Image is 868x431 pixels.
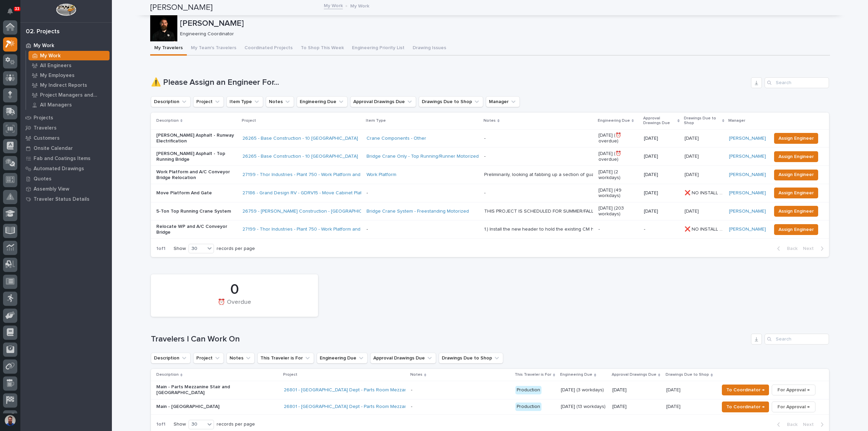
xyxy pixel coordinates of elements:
[156,209,237,214] p: 5-Ton Top Running Crane System
[189,421,205,428] div: 30
[156,371,179,378] p: Description
[40,63,72,69] p: All Engineers
[772,422,800,428] button: Back
[26,51,112,60] a: My Work
[151,353,191,364] button: Description
[644,172,679,178] p: [DATE]
[283,371,297,378] p: Project
[151,129,829,148] tr: [PERSON_NAME] Asphalt - Runway Electrification26265 - Base Construction - 10 [GEOGRAPHIC_DATA] Cr...
[226,353,255,364] button: Notes
[26,28,60,36] div: 02. Projects
[151,96,191,107] button: Description
[151,240,171,257] p: 1 of 1
[367,190,479,196] p: -
[370,353,436,364] button: Approval Drawings Due
[26,100,112,110] a: All Managers
[561,404,607,410] p: [DATE] (13 workdays)
[156,190,237,196] p: Move Platform And Gate
[150,41,187,56] button: My Travelers
[56,3,76,16] img: Workspace Logo
[729,209,766,214] a: [PERSON_NAME]
[777,386,810,394] span: For Approval →
[162,299,307,313] div: ⏰ Overdue
[685,189,725,196] p: ❌ NO INSTALL DATE!
[242,154,358,159] a: 26265 - Base Construction - 10 [GEOGRAPHIC_DATA]
[644,154,679,159] p: [DATE]
[151,334,748,344] h1: Travelers I Can Work On
[34,43,54,49] p: My Work
[193,353,224,364] button: Project
[729,227,766,232] a: [PERSON_NAME]
[729,190,766,196] a: [PERSON_NAME]
[419,96,483,107] button: Drawings Due to Shop
[729,172,766,178] a: [PERSON_NAME]
[515,403,541,411] div: Production
[174,246,186,252] p: Show
[40,53,61,59] p: My Work
[803,246,818,252] span: Next
[644,227,679,232] p: -
[162,281,307,298] div: 0
[366,117,386,124] p: Item Type
[34,115,53,121] p: Projects
[151,148,829,166] tr: [PERSON_NAME] Asphalt - Top Running Bridge26265 - Base Construction - 10 [GEOGRAPHIC_DATA] Bridge...
[726,403,765,411] span: To Coordinator →
[612,387,661,393] p: [DATE]
[189,245,205,252] div: 30
[156,384,275,396] p: Main - Parts Mezzanine Stair and [GEOGRAPHIC_DATA]
[685,225,725,232] p: ❌ NO INSTALL DATE!
[40,73,75,79] p: My Employees
[20,113,112,123] a: Projects
[3,413,17,428] button: users-avatar
[484,172,593,178] div: Preliminarily, looking at fabbing up a section of guard rail and tubes for onsite to use after th...
[193,96,224,107] button: Project
[26,90,112,100] a: Project Managers and Engineers
[34,135,60,141] p: Customers
[20,123,112,133] a: Travelers
[598,227,638,232] p: -
[778,153,814,161] span: Assign Engineer
[598,117,630,124] p: Engineering Due
[20,153,112,163] a: Fab and Coatings Items
[612,371,656,378] p: Approval Drawings Due
[411,404,412,410] div: -
[685,207,700,214] p: [DATE]
[151,381,829,399] tr: Main - Parts Mezzanine Stair and [GEOGRAPHIC_DATA]26801 - [GEOGRAPHIC_DATA] Dept - Parts Room Mez...
[367,227,479,232] p: -
[40,92,107,98] p: Project Managers and Engineers
[40,102,72,108] p: All Managers
[242,190,372,196] a: 27186 - Grand Design RV - GDRV15 - Move Cabinet Platform
[643,115,676,127] p: Approval Drawings Due
[34,196,90,202] p: Traveler Status Details
[685,134,700,141] p: [DATE]
[722,385,769,395] button: To Coordinator →
[156,117,179,124] p: Description
[367,136,426,141] a: Crane Components - Other
[34,176,52,182] p: Quotes
[685,171,700,178] p: [DATE]
[350,2,369,9] p: My Work
[729,154,766,159] a: [PERSON_NAME]
[20,184,112,194] a: Assembly View
[484,190,486,196] div: -
[8,8,17,19] div: Notifications33
[34,145,73,152] p: Onsite Calendar
[598,133,638,144] p: [DATE] (⏰ overdue)
[156,404,275,410] p: Main - [GEOGRAPHIC_DATA]
[240,41,297,56] button: Coordinated Projects
[242,172,417,178] a: 27199 - Thor Industries - Plant 750 - Work Platform and A/C Conveyor Relocation
[180,31,825,37] p: Engineering Coordinator
[726,386,765,394] span: To Coordinator →
[484,209,593,214] div: THIS PROJECT IS SCHEDULED FOR SUMMER/FALL OF 2026
[598,205,638,217] p: [DATE] (203 workdays)
[34,156,91,162] p: Fab and Coatings Items
[728,117,745,124] p: Manager
[156,224,237,235] p: Relocate WP and A/C Conveyor Bridge
[666,371,709,378] p: Drawings Due to Shop
[156,151,237,162] p: [PERSON_NAME] Asphalt - Top Running Bridge
[598,169,638,181] p: [DATE] (2 workdays)
[284,387,459,393] a: 26801 - [GEOGRAPHIC_DATA] Dept - Parts Room Mezzanine and Stairs with Gate
[778,207,814,215] span: Assign Engineer
[774,188,818,198] button: Assign Engineer
[34,186,69,192] p: Assembly View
